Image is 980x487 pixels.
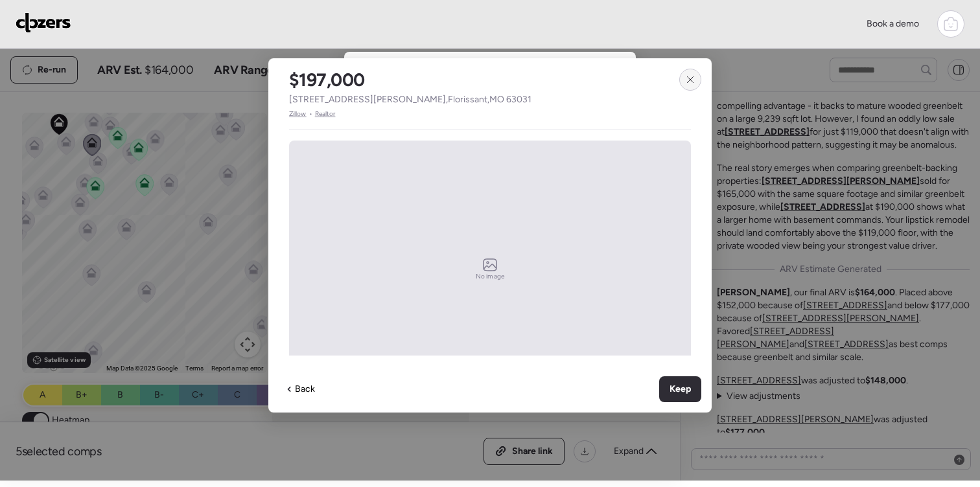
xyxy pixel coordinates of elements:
span: Realtor [315,109,336,119]
span: No image [476,271,504,282]
h2: $197,000 [289,69,365,91]
span: [STREET_ADDRESS][PERSON_NAME] , Florissant , MO 63031 [289,93,531,106]
span: • [309,109,312,119]
span: Book a demo [867,18,919,29]
img: Logo [16,12,71,33]
span: Back [295,383,315,396]
span: Zillow [289,109,307,119]
span: Keep [670,383,691,396]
